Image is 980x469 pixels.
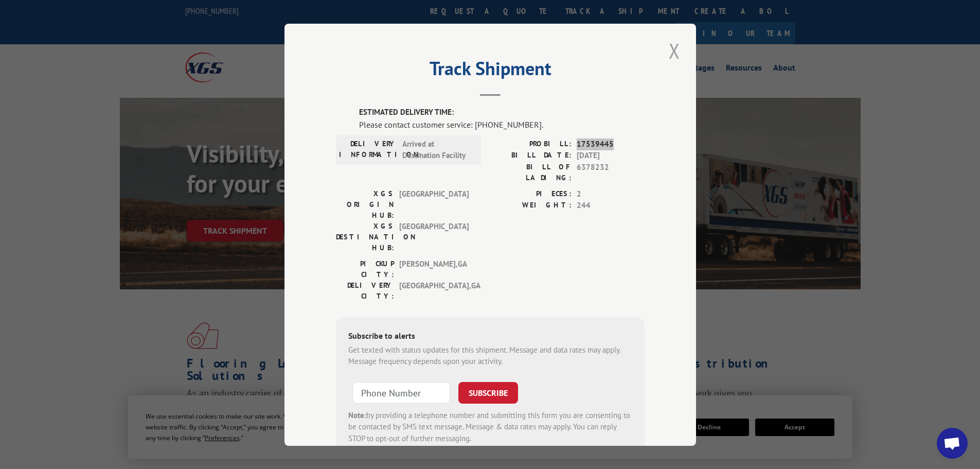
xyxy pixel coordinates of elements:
[336,188,394,220] label: XGS ORIGIN HUB:
[352,381,450,403] input: Phone Number
[937,428,968,459] a: Open chat
[577,188,645,200] span: 2
[490,150,572,162] label: BILL DATE:
[490,161,572,183] label: BILL OF LADING:
[490,188,572,200] label: PIECES:
[577,161,645,183] span: 6378232
[336,220,394,253] label: XGS DESTINATION HUB:
[348,410,366,420] strong: Note:
[348,409,632,444] div: by providing a telephone number and submitting this form you are consenting to be contacted by SM...
[348,329,632,344] div: Subscribe to alerts
[577,138,645,150] span: 17539445
[399,188,469,220] span: [GEOGRAPHIC_DATA]
[399,220,469,253] span: [GEOGRAPHIC_DATA]
[577,200,645,212] span: 244
[336,61,645,81] h2: Track Shipment
[399,258,469,280] span: [PERSON_NAME] , GA
[458,381,518,403] button: SUBSCRIBE
[359,118,645,130] div: Please contact customer service: [PHONE_NUMBER].
[577,150,645,162] span: [DATE]
[666,37,683,65] button: Close modal
[348,344,632,367] div: Get texted with status updates for this shipment. Message and data rates may apply. Message frequ...
[399,280,469,301] span: [GEOGRAPHIC_DATA] , GA
[336,258,394,280] label: PICKUP CITY:
[336,280,394,301] label: DELIVERY CITY:
[402,138,472,161] span: Arrived at Destination Facility
[490,200,572,212] label: WEIGHT:
[490,138,572,150] label: PROBILL:
[339,138,397,161] label: DELIVERY INFORMATION:
[359,107,645,118] label: ESTIMATED DELIVERY TIME:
